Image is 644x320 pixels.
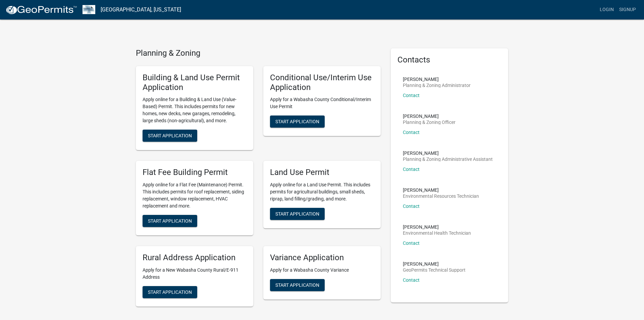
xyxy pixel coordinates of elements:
[270,208,325,220] button: Start Application
[403,114,455,119] p: [PERSON_NAME]
[143,286,197,298] button: Start Application
[270,73,374,92] h5: Conditional Use/Interim Use Application
[143,73,247,92] h5: Building & Land Use Permit Application
[403,83,471,88] p: Planning & Zoning Administrator
[101,4,181,15] a: [GEOGRAPHIC_DATA], [US_STATE]
[270,181,374,202] p: Apply online for a Land Use Permit. This includes permits for agricultural buildings, small sheds...
[403,167,420,172] a: Contact
[275,119,319,124] span: Start Application
[270,116,325,128] button: Start Application
[403,262,466,266] p: [PERSON_NAME]
[136,48,381,58] h4: Planning & Zoning
[403,231,471,235] p: Environmental Health Technician
[403,77,471,82] p: [PERSON_NAME]
[403,120,455,125] p: Planning & Zoning Officer
[403,93,420,98] a: Contact
[403,203,420,209] a: Contact
[143,130,197,142] button: Start Application
[397,55,501,65] h5: Contacts
[403,151,493,155] p: [PERSON_NAME]
[597,3,616,16] a: Login
[143,267,247,281] p: Apply for a New Wabasha County Rural/E-911 Address
[143,96,247,124] p: Apply online for a Building & Land Use (Value-Based) Permit. This includes permits for new homes,...
[143,215,197,227] button: Start Application
[403,277,420,283] a: Contact
[270,253,374,263] h5: Variance Application
[616,3,639,16] a: Signup
[143,181,247,210] p: Apply online for a Flat Fee (Maintenance) Permit. This includes permits for roof replacement, sid...
[275,282,319,287] span: Start Application
[148,133,192,138] span: Start Application
[270,267,374,274] p: Apply for a Wabasha County Variance
[275,211,319,217] span: Start Application
[403,225,471,229] p: [PERSON_NAME]
[148,218,192,224] span: Start Application
[270,279,325,291] button: Start Application
[403,157,493,162] p: Planning & Zoning Administrative Assistant
[403,194,479,198] p: Environmental Resources Technician
[403,268,466,272] p: GeoPermits Technical Support
[403,130,420,135] a: Contact
[143,253,247,263] h5: Rural Address Application
[403,188,479,192] p: [PERSON_NAME]
[270,96,374,110] p: Apply for a Wabasha County Conditional/Interim Use Permit
[83,5,95,14] img: Wabasha County, Minnesota
[143,168,247,177] h5: Flat Fee Building Permit
[148,289,192,294] span: Start Application
[403,240,420,246] a: Contact
[270,168,374,177] h5: Land Use Permit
